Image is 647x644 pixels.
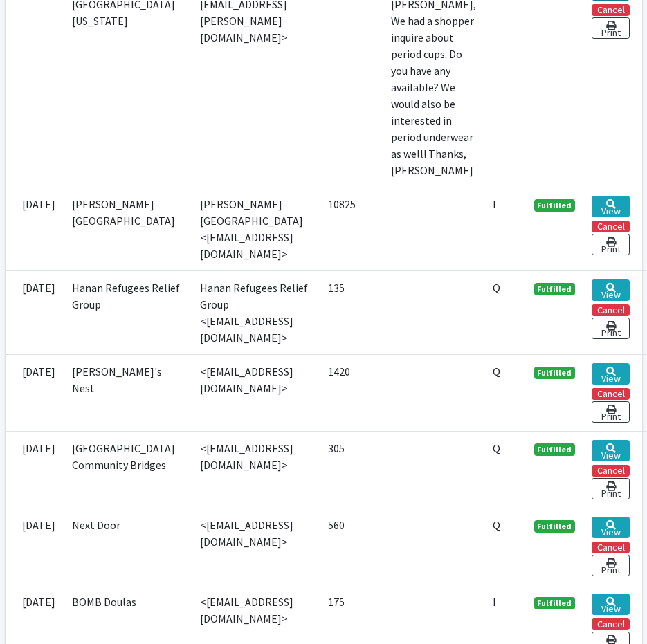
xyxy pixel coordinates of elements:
[493,197,496,211] abbr: Individual
[592,304,630,316] button: Cancel
[192,431,320,508] td: <[EMAIL_ADDRESS][DOMAIN_NAME]>
[592,594,630,615] a: View
[6,508,64,585] td: [DATE]
[592,17,630,39] a: Print
[592,440,630,461] a: View
[320,270,383,354] td: 135
[592,221,630,232] button: Cancel
[192,354,320,431] td: <[EMAIL_ADDRESS][DOMAIN_NAME]>
[592,363,630,385] a: View
[6,354,64,431] td: [DATE]
[493,518,500,532] abbr: Quantity
[493,281,500,295] abbr: Quantity
[534,199,576,212] span: Fulfilled
[592,465,630,477] button: Cancel
[592,4,630,16] button: Cancel
[592,401,630,423] a: Print
[64,431,192,508] td: [GEOGRAPHIC_DATA] Community Bridges
[64,508,192,585] td: Next Door
[64,187,192,270] td: [PERSON_NAME][GEOGRAPHIC_DATA]
[6,270,64,354] td: [DATE]
[493,441,500,455] abbr: Quantity
[6,187,64,270] td: [DATE]
[592,388,630,400] button: Cancel
[592,279,630,301] a: View
[320,431,383,508] td: 305
[534,520,576,533] span: Fulfilled
[192,187,320,270] td: [PERSON_NAME][GEOGRAPHIC_DATA] <[EMAIL_ADDRESS][DOMAIN_NAME]>
[493,365,500,378] abbr: Quantity
[64,270,192,354] td: Hanan Refugees Relief Group
[592,234,630,255] a: Print
[320,354,383,431] td: 1420
[534,443,576,456] span: Fulfilled
[592,318,630,339] a: Print
[493,595,496,609] abbr: Individual
[592,555,630,576] a: Print
[320,508,383,585] td: 560
[592,196,630,217] a: View
[592,542,630,553] button: Cancel
[192,270,320,354] td: Hanan Refugees Relief Group <[EMAIL_ADDRESS][DOMAIN_NAME]>
[320,187,383,270] td: 10825
[534,367,576,379] span: Fulfilled
[534,283,576,295] span: Fulfilled
[64,354,192,431] td: [PERSON_NAME]'s Nest
[592,478,630,499] a: Print
[592,517,630,538] a: View
[192,508,320,585] td: <[EMAIL_ADDRESS][DOMAIN_NAME]>
[592,618,630,630] button: Cancel
[6,431,64,508] td: [DATE]
[534,597,576,609] span: Fulfilled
